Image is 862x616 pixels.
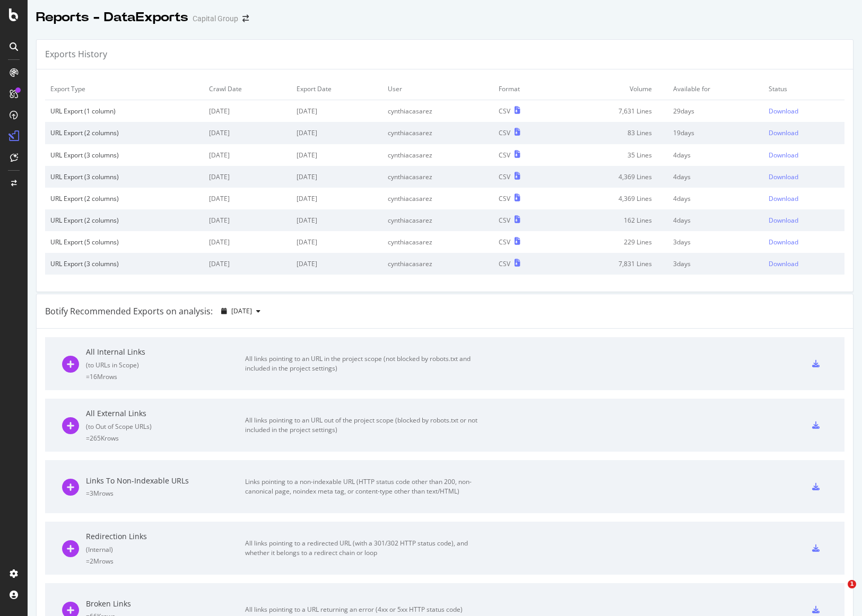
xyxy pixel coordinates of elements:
td: 3 days [668,253,764,275]
td: 29 days [668,100,764,122]
td: [DATE] [291,144,383,166]
div: Broken Links [86,599,245,609]
div: CSV [499,216,510,225]
div: csv-export [812,421,820,429]
div: Download [769,194,798,203]
td: 4 days [668,166,764,188]
div: All Internal Links [86,347,245,357]
div: URL Export (1 column) [50,107,198,116]
td: Status [763,78,844,100]
td: 4,369 Lines [558,166,668,188]
a: Download [769,151,839,160]
td: [DATE] [291,166,383,188]
div: All links pointing to a redirected URL (with a 301/302 HTTP status code), and whether it belongs ... [245,539,484,558]
div: URL Export (2 columns) [50,128,198,137]
div: URL Export (5 columns) [50,237,198,247]
td: [DATE] [291,253,383,275]
div: Redirection Links [86,531,245,542]
td: [DATE] [204,188,291,209]
td: Available for [668,78,764,100]
div: = 3M rows [86,489,245,498]
div: Download [769,216,798,225]
td: cynthiacasarez [382,166,493,188]
div: Download [769,237,798,247]
td: 162 Lines [558,209,668,231]
a: Download [769,172,839,181]
div: = 16M rows [86,372,245,381]
div: Download [769,172,798,181]
iframe: Intercom live chat [826,580,851,605]
button: [DATE] [217,303,265,320]
td: 4 days [668,209,764,231]
div: csv-export [812,483,820,490]
td: [DATE] [291,231,383,253]
td: 19 days [668,122,764,144]
div: Download [769,107,798,116]
td: 7,631 Lines [558,100,668,122]
div: URL Export (3 columns) [50,151,198,160]
td: cynthiacasarez [382,144,493,166]
td: [DATE] [291,100,383,122]
td: 4 days [668,144,764,166]
td: User [382,78,493,100]
td: 3 days [668,231,764,253]
td: cynthiacasarez [382,209,493,231]
div: All External Links [86,408,245,419]
div: URL Export (2 columns) [50,194,198,203]
div: Exports History [45,48,107,60]
td: 7,831 Lines [558,253,668,275]
div: ( to URLs in Scope ) [86,360,245,369]
td: [DATE] [204,100,291,122]
div: CSV [499,237,510,247]
div: All links pointing to a URL returning an error (4xx or 5xx HTTP status code) [245,605,484,614]
div: CSV [499,172,510,181]
td: cynthiacasarez [382,231,493,253]
div: URL Export (2 columns) [50,216,198,225]
div: CSV [499,107,510,116]
td: Export Type [45,78,204,100]
div: csv-export [812,544,820,552]
div: URL Export (3 columns) [50,259,198,268]
a: Download [769,216,839,225]
td: cynthiacasarez [382,122,493,144]
td: [DATE] [291,209,383,231]
td: [DATE] [204,209,291,231]
td: cynthiacasarez [382,100,493,122]
div: = 265K rows [86,434,245,443]
td: Format [493,78,558,100]
td: Volume [558,78,668,100]
td: 83 Lines [558,122,668,144]
td: cynthiacasarez [382,188,493,209]
td: [DATE] [291,188,383,209]
div: URL Export (3 columns) [50,172,198,181]
div: Links pointing to a non-indexable URL (HTTP status code other than 200, non-canonical page, noind... [245,477,484,496]
td: [DATE] [204,253,291,275]
div: All links pointing to an URL out of the project scope (blocked by robots.txt or not included in t... [245,416,484,435]
td: 35 Lines [558,144,668,166]
div: = 2M rows [86,557,245,566]
td: [DATE] [204,231,291,253]
div: ( to Out of Scope URLs ) [86,422,245,431]
span: 2025 Sep. 19th [231,306,252,315]
a: Download [769,128,839,137]
td: cynthiacasarez [382,253,493,275]
div: CSV [499,194,510,203]
td: 229 Lines [558,231,668,253]
div: CSV [499,151,510,160]
div: CSV [499,259,510,268]
a: Download [769,259,839,268]
a: Download [769,107,839,116]
td: 4 days [668,188,764,209]
span: 1 [848,580,856,588]
div: csv-export [812,606,820,613]
div: CSV [499,128,510,137]
div: ( Internal ) [86,545,245,554]
td: [DATE] [291,122,383,144]
div: All links pointing to an URL in the project scope (not blocked by robots.txt and included in the ... [245,354,484,373]
div: Download [769,128,798,137]
td: [DATE] [204,166,291,188]
div: Capital Group [193,13,238,24]
td: [DATE] [204,122,291,144]
td: Export Date [291,78,383,100]
div: Download [769,151,798,160]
